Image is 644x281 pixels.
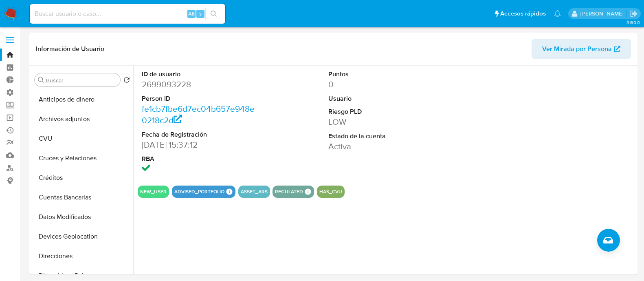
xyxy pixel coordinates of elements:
[328,94,445,103] dt: Usuario
[31,188,133,207] button: Cuentas Bancarias
[328,70,445,79] dt: Puntos
[328,79,445,90] dd: 0
[328,116,445,128] dd: LOW
[328,132,445,141] dt: Estado de la cuenta
[142,70,258,79] dt: ID de usuario
[188,10,195,18] span: Alt
[500,9,546,18] span: Accesos rápidos
[328,107,445,116] dt: Riesgo PLD
[554,10,561,17] a: Notificaciones
[31,109,133,129] button: Archivos adjuntos
[205,8,222,20] button: search-icon
[199,10,202,18] span: s
[36,45,104,53] h1: Información de Usuario
[31,227,133,246] button: Devices Geolocation
[142,139,258,150] dd: [DATE] 15:37:12
[31,168,133,188] button: Créditos
[123,77,130,86] button: Volver al orden por defecto
[31,90,133,109] button: Anticipos de dinero
[542,39,612,59] span: Ver Mirada por Persona
[31,246,133,266] button: Direcciones
[142,103,255,126] a: fe1cb7fbe6d7ec04b657e948e0218c2d
[328,141,445,152] dd: Activa
[142,79,258,90] dd: 2699093228
[142,155,258,164] dt: RBA
[580,10,626,18] p: yanina.loff@mercadolibre.com
[31,148,133,168] button: Cruces y Relaciones
[142,130,258,139] dt: Fecha de Registración
[38,77,44,83] button: Buscar
[31,207,133,227] button: Datos Modificados
[46,77,117,84] input: Buscar
[142,94,258,103] dt: Person ID
[629,9,638,18] a: Salir
[30,9,225,19] input: Buscar usuario o caso...
[31,129,133,148] button: CVU
[532,39,631,59] button: Ver Mirada por Persona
